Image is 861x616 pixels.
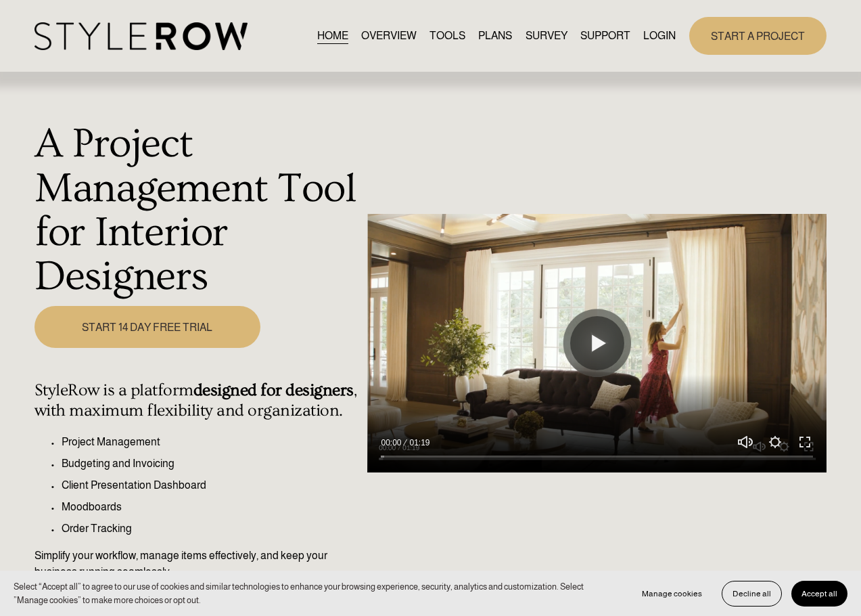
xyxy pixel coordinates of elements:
[361,27,417,45] a: OVERVIEW
[34,548,360,580] p: Simplify your workflow, manage items effectively, and keep your business running seamlessly.
[580,28,630,44] span: SUPPORT
[526,27,567,45] a: SURVEY
[193,380,354,400] strong: designed for designers
[62,477,360,493] p: Client Presentation Dashboard
[801,589,837,598] span: Accept all
[34,122,360,299] h1: A Project Management Tool for Interior Designers
[317,27,348,45] a: HOME
[34,380,360,420] h4: StyleRow is a platform , with maximum flexibility and organization.
[62,521,360,537] p: Order Tracking
[62,456,360,472] p: Budgeting and Invoicing
[34,306,260,347] a: START 14 DAY FREE TRIAL
[381,436,404,449] div: Current time
[62,434,360,450] p: Project Management
[791,581,847,607] button: Accept all
[429,27,465,45] a: TOOLS
[642,589,702,598] span: Manage cookies
[689,17,827,54] a: START A PROJECT
[34,22,248,50] img: StyleRow
[381,452,813,462] input: Seek
[570,316,624,370] button: Play
[580,27,630,45] a: folder dropdown
[632,581,712,607] button: Manage cookies
[14,580,618,607] p: Select “Accept all” to agree to our use of cookies and similar technologies to enhance your brows...
[62,499,360,515] p: Moodboards
[478,27,512,45] a: PLANS
[643,27,676,45] a: LOGIN
[732,589,771,598] span: Decline all
[722,581,782,607] button: Decline all
[405,436,434,449] div: Duration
